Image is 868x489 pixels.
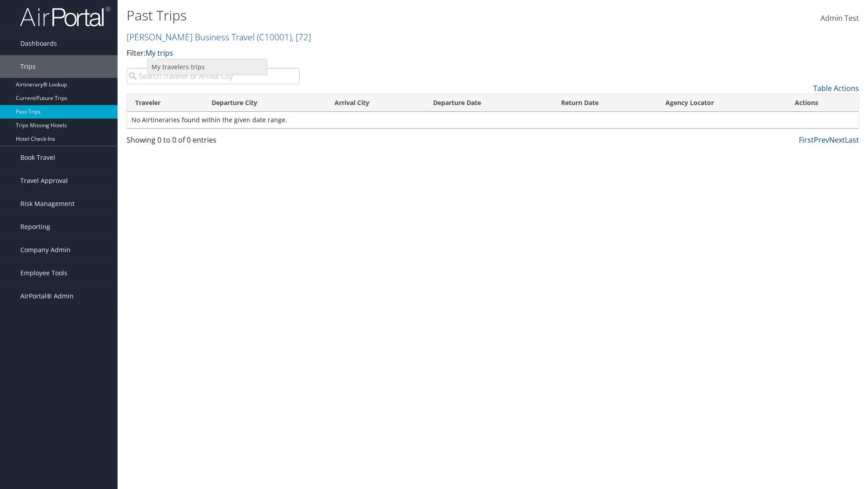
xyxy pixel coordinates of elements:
th: Departure City: activate to sort column ascending [203,94,327,112]
img: airportal-logo.png [20,6,110,27]
span: Travel Approval [20,169,68,192]
span: ( C10001 ) [257,31,292,43]
span: Company Admin [20,239,71,261]
th: Return Date: activate to sort column ascending [553,94,657,112]
a: Table Actions [813,83,859,93]
th: Agency Locator: activate to sort column ascending [657,94,787,112]
p: Filter: [127,48,615,59]
span: Trips [20,55,36,78]
a: Next [829,135,845,145]
span: Admin Test [821,13,859,23]
span: Reporting [20,216,50,238]
span: AirPortal® Admin [20,285,74,307]
h1: Past Trips [127,6,615,25]
th: Traveler: activate to sort column ascending [127,94,203,112]
a: Prev [814,135,829,145]
th: Arrival City: activate to sort column ascending [326,94,425,112]
div: Showing 0 to 0 of 0 entries [127,134,300,150]
a: My travelers trips [148,59,267,75]
span: Book Travel [20,146,55,169]
a: My trips [146,48,173,58]
a: [PERSON_NAME] Business Travel [127,31,311,43]
span: Risk Management [20,192,75,215]
td: No Airtineraries found within the given date range. [127,112,859,128]
th: Departure Date: activate to sort column ascending [425,94,553,112]
a: Admin Test [821,5,859,33]
th: Actions [787,94,859,112]
span: Dashboards [20,32,57,55]
span: , [ 72 ] [292,31,311,43]
a: Last [845,135,859,145]
a: First [799,135,814,145]
input: Search Traveler or Arrival City [127,68,300,84]
span: Employee Tools [20,262,67,284]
